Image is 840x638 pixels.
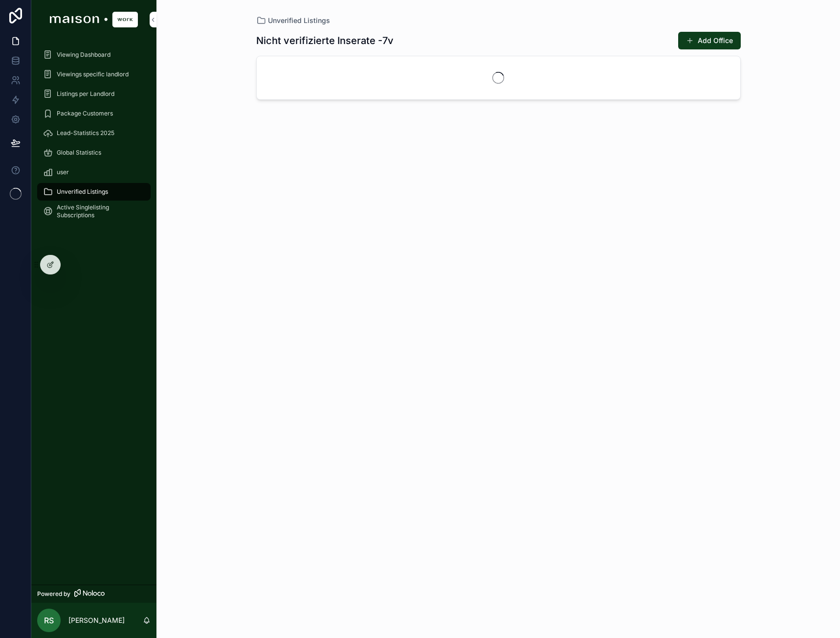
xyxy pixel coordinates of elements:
a: Lead-Statistics 2025 [37,124,151,142]
a: Active Singlelisting Subscriptions [37,203,151,220]
a: Viewings specific landlord [37,66,151,83]
span: Global Statistics [57,149,101,157]
span: Lead-Statistics 2025 [57,129,114,137]
a: Powered by [31,585,156,603]
img: App logo [50,12,138,27]
h1: Nicht verifizierte Inserate -7v [256,34,394,47]
span: RS [44,615,54,626]
span: user [57,168,69,176]
span: Unverified Listings [57,188,108,196]
a: user [37,163,151,181]
a: Viewing Dashboard [37,46,151,64]
a: Unverified Listings [37,183,151,201]
a: Package Customers [37,105,151,122]
span: Active Singlelisting Subscriptions [57,204,141,219]
span: Viewing Dashboard [57,51,111,59]
p: [PERSON_NAME] [68,615,125,625]
span: Viewings specific landlord [57,70,129,78]
div: scrollable content [31,39,156,233]
span: Listings per Landlord [57,90,114,98]
button: Add Office [678,32,741,49]
span: Powered by [37,590,70,598]
a: Global Statistics [37,144,151,161]
span: Unverified Listings [268,16,330,25]
a: Unverified Listings [256,16,330,25]
span: Package Customers [57,110,113,117]
a: Listings per Landlord [37,85,151,103]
